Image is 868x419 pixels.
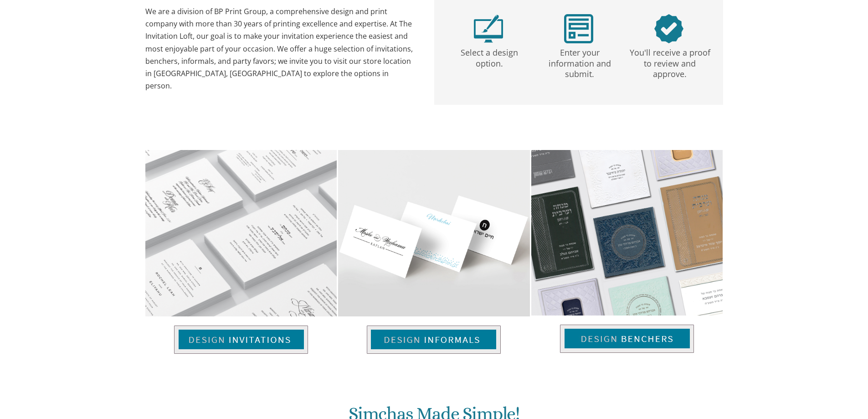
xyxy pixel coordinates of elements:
[564,14,593,43] img: step2.png
[446,43,533,69] p: Select a design option.
[654,14,683,43] img: step3.png
[536,43,623,80] p: Enter your information and submit.
[627,43,713,80] p: You'll receive a proof to review and approve.
[145,5,416,92] div: We are a division of BP Print Group, a comprehensive design and print company with more than 30 y...
[474,14,503,43] img: step1.png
